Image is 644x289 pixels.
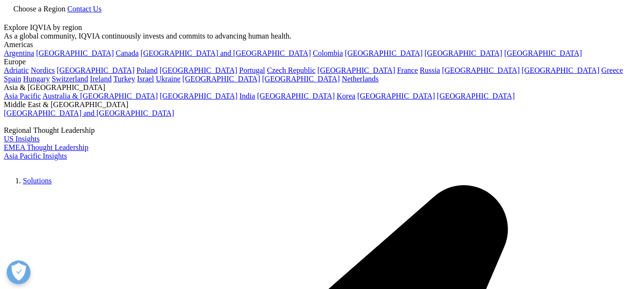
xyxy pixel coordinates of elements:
div: Explore IQVIA by region [4,23,640,32]
a: Czech Republic [267,66,316,74]
a: Adriatic [4,66,29,74]
div: Regional Thought Leadership [4,126,640,135]
a: Ukraine [156,75,181,83]
a: Greece [601,66,623,74]
a: Australia & [GEOGRAPHIC_DATA] [42,92,158,100]
a: [GEOGRAPHIC_DATA] and [GEOGRAPHIC_DATA] [4,109,174,117]
a: Asia Pacific [4,92,41,100]
div: Europe [4,58,640,66]
a: Canada [116,49,139,57]
a: Poland [136,66,157,74]
button: Abrir preferências [7,260,31,284]
a: [GEOGRAPHIC_DATA] [317,66,395,74]
a: [GEOGRAPHIC_DATA] [160,92,237,100]
a: Nordics [31,66,55,74]
a: [GEOGRAPHIC_DATA] [57,66,134,74]
a: [GEOGRAPHIC_DATA] [437,92,515,100]
a: [GEOGRAPHIC_DATA] [160,66,237,74]
a: Russia [420,66,440,74]
a: Contact Us [67,5,102,13]
a: [GEOGRAPHIC_DATA] [257,92,335,100]
div: Asia & [GEOGRAPHIC_DATA] [4,83,640,92]
a: Asia Pacific Insights [4,152,67,160]
span: Choose a Region [13,5,65,13]
a: [GEOGRAPHIC_DATA] [425,49,502,57]
a: France [397,66,418,74]
a: Netherlands [342,75,378,83]
a: [GEOGRAPHIC_DATA] [504,49,582,57]
div: Middle East & [GEOGRAPHIC_DATA] [4,100,640,109]
a: [GEOGRAPHIC_DATA] and [GEOGRAPHIC_DATA] [141,49,311,57]
a: Portugal [239,66,265,74]
div: As a global community, IQVIA continuously invests and commits to advancing human health. [4,32,640,40]
a: Solutions [23,177,51,185]
a: [GEOGRAPHIC_DATA] [345,49,422,57]
a: Spain [4,75,21,83]
a: US Insights [4,135,40,143]
a: Israel [137,75,154,83]
a: EMEA Thought Leadership [4,143,88,151]
a: [GEOGRAPHIC_DATA] [357,92,435,100]
a: Colombia [313,49,343,57]
a: Hungary [23,75,50,83]
a: Ireland [90,75,112,83]
a: [GEOGRAPHIC_DATA] [521,66,599,74]
div: Americas [4,40,640,49]
a: Turkey [113,75,135,83]
a: India [239,92,255,100]
a: Argentina [4,49,34,57]
a: [GEOGRAPHIC_DATA] [262,75,340,83]
a: [GEOGRAPHIC_DATA] [36,49,114,57]
a: Korea [337,92,355,100]
a: [GEOGRAPHIC_DATA] [442,66,520,74]
a: [GEOGRAPHIC_DATA] [183,75,260,83]
a: Switzerland [51,75,88,83]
